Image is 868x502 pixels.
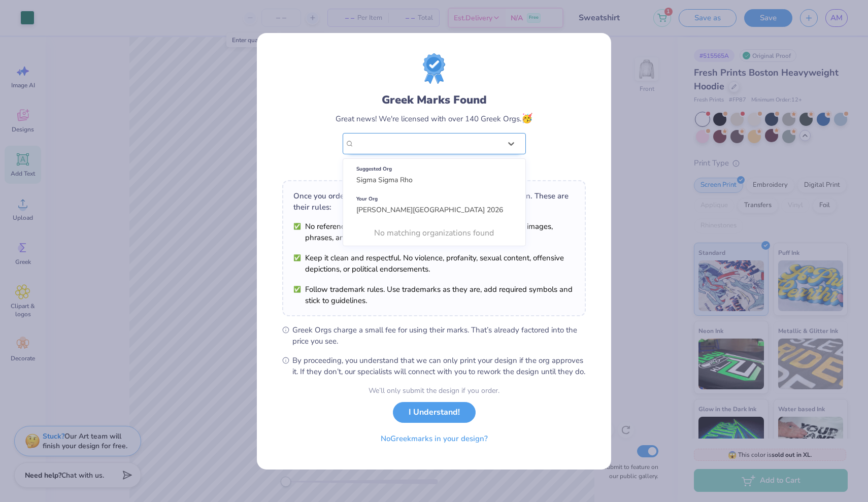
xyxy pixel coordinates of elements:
div: Greek Marks Found [382,92,487,108]
span: [PERSON_NAME][GEOGRAPHIC_DATA] 2026 [356,205,503,215]
span: Greek Orgs charge a small fee for using their marks. That’s already factored into the price you see. [292,324,586,347]
li: Keep it clean and respectful. No violence, profanity, sexual content, offensive depictions, or po... [293,252,575,275]
img: License badge [423,53,445,84]
div: No matching organizations found [343,223,525,243]
div: Your Org [356,193,512,205]
div: We’ll only submit the design if you order. [369,385,499,396]
span: Sigma Sigma Rho [356,175,413,185]
span: By proceeding, you understand that we can only print your design if the org approves it. If they ... [292,355,586,377]
button: NoGreekmarks in your design? [372,428,496,449]
div: Great news! We're licensed with over 140 Greek Orgs. [336,112,532,125]
li: No references to alcohol, drugs, or smoking. This includes related images, phrases, and brands re... [293,221,575,243]
span: 🥳 [521,112,532,124]
button: I Understand! [393,402,476,423]
div: Once you order, the org will need to review and approve your design. These are their rules: [293,190,575,213]
li: Follow trademark rules. Use trademarks as they are, add required symbols and stick to guidelines. [293,284,575,306]
div: Suggested Org [356,163,512,175]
